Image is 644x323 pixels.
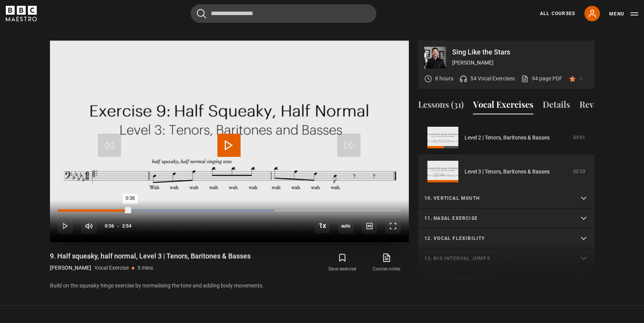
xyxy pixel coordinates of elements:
[385,218,401,234] button: Fullscreen
[435,75,453,83] p: 8 hours
[50,264,91,272] p: [PERSON_NAME]
[424,215,570,222] p: 11. Nasal exercise
[609,10,638,18] button: Toggle navigation
[418,189,594,209] summary: 10. Vertical mouth
[543,98,570,114] button: Details
[122,219,132,233] span: 2:54
[191,4,376,23] input: Search
[320,252,364,274] button: Save exercise
[418,229,594,249] summary: 12. Vocal flexibility
[81,218,97,234] button: Mute
[465,134,550,142] a: Level 2 | Tenors, Baritones & Basses
[6,6,37,21] svg: BBC Maestro
[50,41,409,242] video-js: Video Player
[470,75,515,83] p: 54 Vocal Exercises
[58,218,73,234] button: Play
[465,168,550,176] a: Level 3 | Tenors, Baritones & Basses
[452,49,588,56] p: Sing Like the Stars
[473,98,533,114] button: Vocal Exercises
[424,195,570,202] p: 10. Vertical mouth
[197,9,206,19] button: Submit the search query
[540,10,575,17] a: All Courses
[579,98,628,114] button: Reviews (60)
[418,98,464,114] button: Lessons (31)
[418,209,594,229] summary: 11. Nasal exercise
[314,218,330,233] button: Playback Rate
[338,218,354,234] div: Current quality: 720p
[137,264,153,272] p: 3 mins
[94,264,129,272] p: Vocal Exercise
[50,282,409,290] p: Build on the squeaky hinge exercise by normalising the tone and adding body movements.
[452,59,588,67] p: [PERSON_NAME]
[362,218,377,234] button: Captions
[105,219,114,233] span: 0:36
[50,252,251,261] h1: 9. Half squeaky, half normal, Level 3 | Tenors, Baritones & Basses
[521,75,562,83] a: 94 page PDF
[364,252,408,274] a: Course notes
[424,235,570,242] p: 12. Vocal flexibility
[58,209,400,212] div: Progress Bar
[117,223,119,229] span: -
[338,218,354,234] span: auto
